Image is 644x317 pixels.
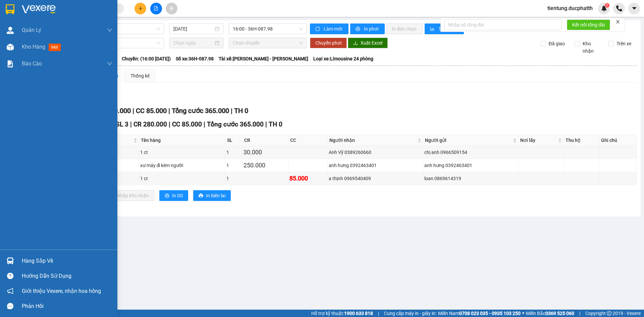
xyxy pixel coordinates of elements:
[607,311,611,316] span: copyright
[193,190,231,201] button: printerIn biên lai
[348,38,388,48] button: downloadXuất Excel
[22,287,101,295] span: Giới thiệu Vexere, nhận hoa hồng
[7,44,14,51] img: warehouse-icon
[226,175,241,182] div: 1
[542,4,598,12] span: tientung.ducphatth
[384,310,436,317] span: Cung cấp máy in - giấy in:
[522,312,524,315] span: ⚪️
[165,193,169,199] span: printer
[424,175,517,182] div: loan 0869614319
[7,288,13,294] span: notification
[140,149,224,156] div: 1 ct
[444,19,561,30] input: Nhập số tổng đài
[601,5,607,11] img: icon-new-feature
[234,107,248,115] span: TH 0
[6,4,14,14] img: logo-vxr
[204,120,205,128] span: |
[356,27,361,32] span: printer
[207,120,264,128] span: Tổng cước 365.000
[425,137,512,144] span: Người gửi
[546,40,568,47] span: Đã giao
[139,135,225,146] th: Tên hàng
[169,120,170,128] span: |
[176,55,214,62] span: Số xe: 36H-087.98
[199,193,203,199] span: printer
[526,310,574,317] span: Miền Bắc
[168,107,170,115] span: |
[265,120,267,128] span: |
[310,38,347,48] button: Chuyển phơi
[424,162,517,169] div: anh hưng 0392463401
[580,40,603,55] span: Kho nhận
[22,271,112,281] div: Hướng dẫn sử dụng
[329,162,422,169] div: anh hưng 0392463401
[329,137,416,144] span: Người nhận
[225,135,243,146] th: SL
[430,27,436,32] span: bar-chart
[364,25,379,33] span: In phơi
[22,26,41,34] span: Quản Lý
[226,149,241,156] div: 1
[424,149,517,156] div: chị anh 0966509154
[172,107,229,115] span: Tổng cước 365.000
[104,190,154,201] button: downloadNhập kho nhận
[520,137,557,144] span: Nơi lấy
[22,301,112,311] div: Phản hồi
[616,5,622,11] img: phone-icon
[219,55,308,62] span: Tài xế: [PERSON_NAME] - [PERSON_NAME]
[107,28,112,33] span: down
[353,41,358,46] span: download
[138,6,143,11] span: plus
[438,310,521,317] span: Miền Nam
[243,135,288,146] th: CR
[269,120,282,128] span: TH 0
[7,27,14,34] img: warehouse-icon
[313,55,373,62] span: Loại xe: Limousine 24 phòng
[107,61,112,66] span: down
[567,19,610,30] button: Kết nối tổng đài
[378,310,379,317] span: |
[288,135,328,146] th: CC
[172,192,183,199] span: In DS
[166,3,177,14] button: aim
[169,6,174,11] span: aim
[244,148,287,157] div: 30.000
[244,161,287,170] div: 250.000
[22,59,42,68] span: Báo cáo
[545,311,574,316] strong: 0369 525 060
[136,107,167,115] span: CC 85.000
[344,311,373,316] strong: 1900 633 818
[425,23,464,34] button: bar-chartThống kê
[605,3,609,8] sup: 1
[172,120,202,128] span: CC 85.000
[154,6,158,11] span: file-add
[315,27,321,32] span: sync
[150,3,162,14] button: file-add
[22,44,45,50] span: Kho hàng
[132,107,134,115] span: |
[140,175,224,182] div: 1 ct
[206,192,225,199] span: In biên lai
[350,23,385,34] button: printerIn phơi
[361,39,382,47] span: Xuất Excel
[135,3,146,14] button: plus
[606,3,608,8] span: 1
[329,175,422,182] div: a thịnh 0969540409
[130,72,150,80] div: Thống kê
[564,135,599,146] th: Thu hộ
[628,3,640,14] button: caret-down
[7,303,13,309] span: message
[324,25,343,33] span: Làm mới
[572,21,605,29] span: Kết nối tổng đài
[233,38,303,48] span: Chọn chuyến
[173,25,213,33] input: 14/10/2025
[599,135,637,146] th: Ghi chú
[614,40,634,47] span: Trên xe
[7,273,13,279] span: question-circle
[329,149,422,156] div: Anh Vỹ 0389260660
[7,257,14,264] img: warehouse-icon
[130,120,132,128] span: |
[159,190,188,201] button: printerIn DS
[226,162,241,169] div: 1
[459,311,521,316] strong: 0708 023 035 - 0935 103 250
